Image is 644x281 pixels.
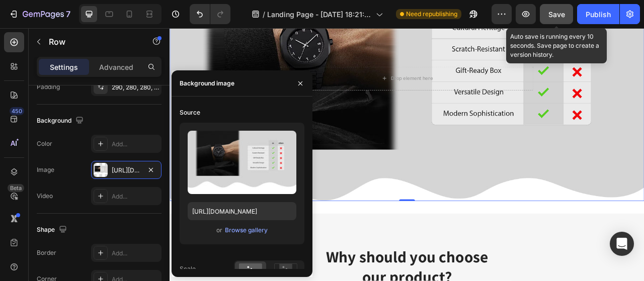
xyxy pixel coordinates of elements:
div: Scale [180,264,196,273]
p: Settings [50,62,78,72]
span: or [216,224,222,236]
div: Undo/Redo [190,4,230,24]
p: Advanced [99,62,133,72]
span: Save [548,10,565,19]
div: Video [37,192,53,201]
p: Row [49,36,134,48]
span: / [263,9,265,20]
div: Open Intercom Messenger [610,232,634,256]
div: Color [37,139,52,148]
div: Add... [112,192,159,201]
button: Browse gallery [224,225,268,235]
div: Beta [8,184,24,192]
div: Background [37,114,86,128]
div: Background image [180,79,234,88]
div: Source [180,108,200,117]
div: Browse gallery [225,226,268,235]
iframe: Design area [170,28,644,281]
span: Need republishing [406,10,457,19]
div: Drop element here [281,60,335,68]
div: [URL][DOMAIN_NAME] [112,166,141,175]
span: Landing Page - [DATE] 18:21:05 [267,9,372,20]
div: Border [37,248,56,257]
button: 7 [4,4,75,24]
button: Publish [577,4,619,24]
div: Image [37,165,54,174]
input: https://example.com/image.jpg [188,202,296,220]
img: preview-image [188,131,296,194]
div: Add... [112,249,159,258]
button: Save [540,4,573,24]
div: 450 [10,107,24,115]
div: Publish [586,9,611,20]
div: 290, 280, 280, 280 [112,83,159,92]
div: Shape [37,223,69,237]
div: Padding [37,82,60,91]
div: Add... [112,140,159,149]
p: 7 [66,8,70,20]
